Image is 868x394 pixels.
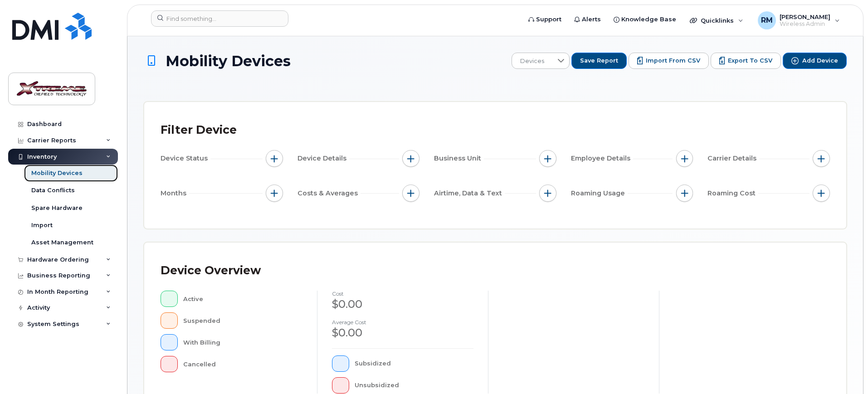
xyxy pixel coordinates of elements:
div: Filter Device [161,118,237,142]
span: Business Unit [434,154,484,163]
span: Import from CSV [646,57,700,65]
span: Add Device [802,57,838,65]
div: Unsubsidized [355,377,474,394]
h4: cost [332,291,473,297]
button: Export to CSV [711,53,781,69]
div: Subsidized [355,355,474,372]
iframe: Messenger Launcher [829,355,861,387]
span: Roaming Cost [707,189,758,198]
span: Save Report [580,57,618,65]
h4: Average cost [332,319,473,325]
span: Airtime, Data & Text [434,189,505,198]
span: Devices [512,53,552,69]
div: Cancelled [183,356,303,372]
span: Export to CSV [728,57,772,65]
button: Add Device [783,53,847,69]
span: Employee Details [571,154,633,163]
span: Costs & Averages [297,189,361,198]
span: Mobility Devices [166,53,291,69]
button: Save Report [571,53,627,69]
div: With Billing [183,334,303,350]
div: $0.00 [332,297,473,312]
span: Device Details [297,154,349,163]
div: Device Overview [161,259,261,282]
div: $0.00 [332,325,473,340]
span: Carrier Details [707,154,759,163]
div: Suspended [183,312,303,329]
span: Device Status [161,154,210,163]
button: Import from CSV [629,53,709,69]
span: Roaming Usage [571,189,628,198]
div: Active [183,291,303,307]
span: Months [161,189,189,198]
